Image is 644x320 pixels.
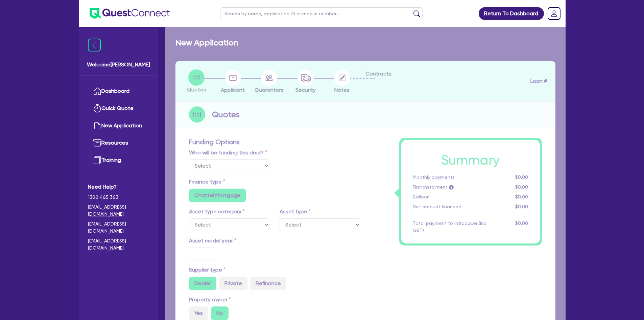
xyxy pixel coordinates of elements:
a: [EMAIL_ADDRESS][DOMAIN_NAME] [88,204,149,218]
img: resources [93,139,101,147]
span: Need Help? [88,183,149,191]
a: Dashboard [88,83,149,100]
a: Training [88,152,149,169]
a: [EMAIL_ADDRESS][DOMAIN_NAME] [88,220,149,235]
a: [EMAIL_ADDRESS][DOMAIN_NAME] [88,237,149,252]
a: Dropdown toggle [545,5,563,22]
a: Resources [88,134,149,152]
img: icon-menu-close [88,39,101,51]
span: 1300 465 363 [88,194,149,201]
img: training [93,156,101,164]
a: Quick Quote [88,100,149,117]
img: quest-connect-logo-blue [90,8,170,19]
img: quick-quote [93,104,101,112]
input: Search by name, application ID or mobile number... [220,7,423,19]
a: New Application [88,117,149,134]
img: new-application [93,122,101,130]
a: Return To Dashboard [479,7,544,20]
span: Welcome [PERSON_NAME] [87,61,150,69]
